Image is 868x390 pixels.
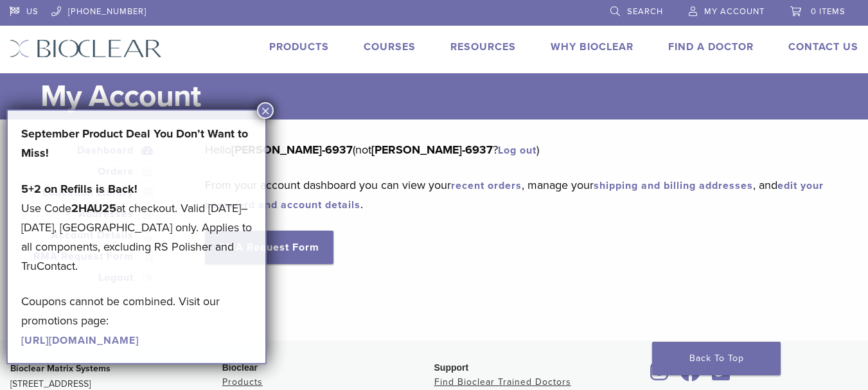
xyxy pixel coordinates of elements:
strong: 2HAU25 [71,201,116,215]
p: Coupons cannot be combined. Visit our promotions page: [21,292,252,350]
strong: [PERSON_NAME]-6937 [371,143,493,157]
strong: 5+2 on Refills is Back! [21,182,137,196]
span: Bioclear [222,362,258,373]
a: Log out [498,144,536,157]
a: Contact Us [788,40,858,53]
span: Search [627,6,663,17]
p: Use Code at checkout. Valid [DATE]–[DATE], [GEOGRAPHIC_DATA] only. Applies to all components, exc... [21,179,252,276]
a: shipping and billing addresses [594,179,753,192]
a: Back To Top [652,342,781,375]
a: RMA Request Form [205,231,333,264]
a: Find Bioclear Trained Doctors [434,377,571,387]
strong: [PERSON_NAME]-6937 [231,143,353,157]
strong: Bioclear Matrix Systems [10,363,111,374]
a: Bioclear [675,369,705,382]
a: Products [222,377,263,387]
span: Support [434,362,469,373]
a: Why Bioclear [551,40,633,53]
a: Courses [364,40,416,53]
span: My Account [704,6,765,17]
p: Hello (not ? ) [205,140,839,159]
h1: My Account [40,73,858,120]
a: Bioclear [708,369,735,382]
a: Bioclear [646,369,673,382]
a: [URL][DOMAIN_NAME] [21,334,139,347]
button: Close [257,102,274,119]
a: recent orders [451,179,522,192]
p: From your account dashboard you can view your , manage your , and . [205,175,839,214]
strong: September Product Deal You Don’t Want to Miss! [21,127,248,160]
a: Resources [450,40,516,53]
a: Products [269,40,329,53]
a: Find A Doctor [668,40,754,53]
span: 0 items [811,6,846,17]
img: Bioclear [10,39,162,58]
